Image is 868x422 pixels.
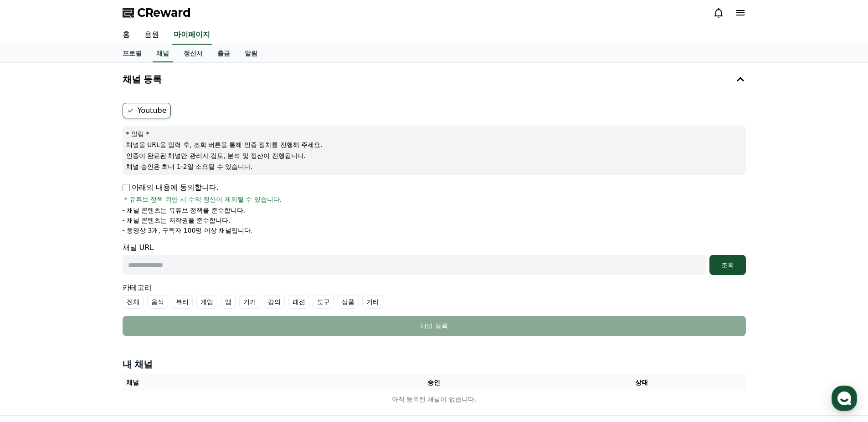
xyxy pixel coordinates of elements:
[713,260,742,269] div: 조회
[123,358,746,371] h4: 내 채널
[119,66,750,92] button: 채널 등록
[60,289,118,311] a: 대화
[123,316,746,336] button: 채널 등록
[123,74,162,84] h4: 채널 등록
[338,295,359,309] label: 상품
[210,45,237,62] a: 출금
[123,226,253,235] p: - 동영상 3개, 구독자 100명 이상 채널입니다.
[137,5,191,20] span: CReward
[147,295,168,309] label: 음식
[83,303,94,310] span: 대화
[123,391,746,408] td: 아직 등록된 채널이 없습니다.
[141,321,728,330] div: 채널 등록
[176,45,210,62] a: 정산서
[196,295,217,309] label: 게임
[115,25,137,45] a: 홈
[288,295,309,309] label: 패션
[126,151,742,160] p: 인증이 완료된 채널만 관리자 검토, 분석 및 정산이 진행됩니다.
[126,140,742,149] p: 채널을 URL을 입력 후, 조회 버튼을 통해 인증 절차를 진행해 주세요.
[264,295,285,309] label: 강의
[123,5,191,20] a: CReward
[123,295,144,309] label: 전체
[137,25,166,45] a: 음원
[709,255,746,275] button: 조회
[172,295,193,309] label: 뷰티
[123,206,246,215] p: - 채널 콘텐츠는 유튜브 정책을 준수합니다.
[313,295,334,309] label: 도구
[3,289,60,311] a: 홈
[124,195,282,204] span: * 유튜브 정책 위반 시 수익 정산이 제외될 수 있습니다.
[221,295,236,309] label: 앱
[115,45,149,62] a: 프로필
[126,162,742,171] p: 채널 승인은 최대 1-2일 소요될 수 있습니다.
[123,103,171,118] label: Youtube
[237,45,265,62] a: 알림
[118,289,175,311] a: 설정
[362,295,383,309] label: 기타
[538,374,745,391] th: 상태
[330,374,538,391] th: 승인
[123,216,231,225] p: - 채널 콘텐츠는 저작권을 준수합니다.
[123,374,330,391] th: 채널
[29,302,34,310] span: 홈
[123,242,746,275] div: 채널 URL
[172,25,212,45] a: 마이페이지
[141,302,152,310] span: 설정
[239,295,260,309] label: 기기
[123,282,746,309] div: 카테고리
[153,45,173,62] a: 채널
[123,182,219,193] p: 아래의 내용에 동의합니다.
